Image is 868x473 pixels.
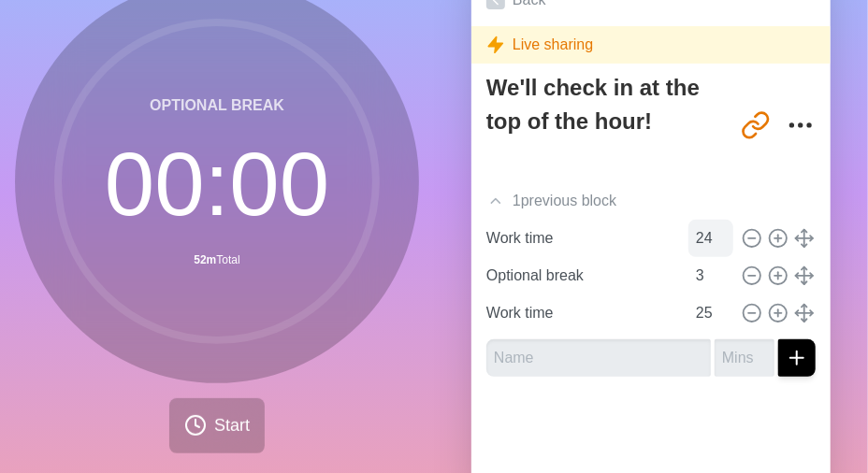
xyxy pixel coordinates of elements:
input: Name [479,294,685,332]
input: Mins [688,220,733,257]
input: Name [479,220,685,257]
input: Mins [688,257,733,294]
button: Start [169,398,265,453]
div: 1 previous block [471,182,831,220]
button: Share link [737,107,774,144]
span: Start [214,413,250,438]
input: Mins [688,294,733,332]
input: Mins [715,339,774,377]
input: Name [486,339,711,377]
div: Live sharing [471,26,831,64]
input: Name [479,257,685,294]
button: More [782,107,819,144]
